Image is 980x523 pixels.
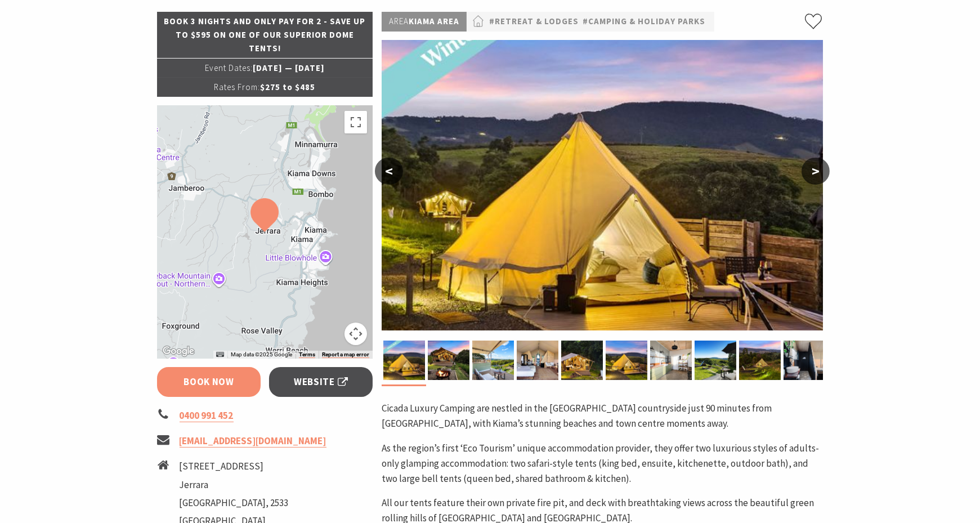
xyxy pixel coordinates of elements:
[180,435,326,448] a: [EMAIL_ADDRESS][DOMAIN_NAME]
[160,344,197,359] img: Google
[216,351,224,359] button: Keyboard shortcuts
[375,158,403,185] button: <
[269,367,373,397] a: Website
[517,341,558,380] img: Black Prince Safari Tent
[160,344,197,359] a: Click to see this area on Google Maps
[157,59,373,78] p: [DATE] — [DATE]
[561,341,603,380] img: Golden Emperor Safari Tent
[389,16,409,26] span: Area
[180,459,289,474] li: [STREET_ADDRESS]
[739,341,781,380] img: Green Grocer Bell Tent
[231,351,292,357] span: Map data ©2025 Google
[695,341,736,380] img: Green Grocer Bell Tent deck with view
[294,374,348,390] span: Website
[489,15,579,29] a: #Retreat & Lodges
[382,401,823,431] p: Cicada Luxury Camping are nestled in the [GEOGRAPHIC_DATA] countryside just 90 minutes from [GEOG...
[214,82,260,92] span: Rates From:
[428,341,469,380] img: Black Prince Safari Tent
[205,62,253,73] span: Event Dates:
[157,12,373,58] p: Book 3 nights and only pay for 2 - save up to $595 on one of our superior dome tents!
[344,111,367,133] button: Toggle fullscreen view
[382,441,823,487] p: As the region’s first ‘Eco Tourism’ unique accommodation provider, they offer two luxurious style...
[472,341,514,380] img: Black Prince deck with outdoor kitchen and view
[157,78,373,97] p: $275 to $485
[180,477,289,493] li: Jerrara
[157,367,261,397] a: Book Now
[180,409,234,422] a: 0400 991 452
[802,158,830,185] button: >
[180,495,289,511] li: [GEOGRAPHIC_DATA], 2533
[784,341,825,380] img: Black Prince Safari Tent Bathroom
[583,15,705,29] a: #Camping & Holiday Parks
[382,12,467,32] p: Kiama Area
[606,341,647,380] img: Blue Moon Bell Tent
[322,351,369,358] a: Report a map error
[344,323,367,345] button: Map camera controls
[650,341,692,380] img: Cicada Bell Tent communal kitchen
[299,351,315,358] a: Terms (opens in new tab)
